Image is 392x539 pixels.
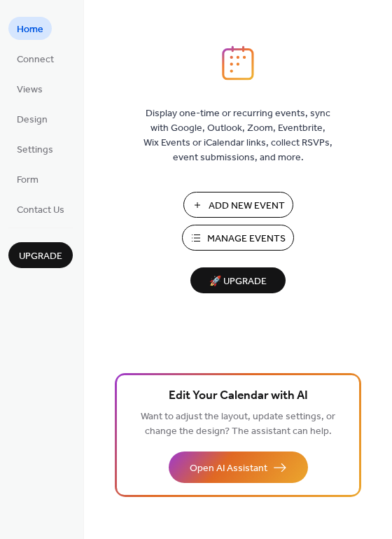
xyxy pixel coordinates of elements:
[141,407,335,441] span: Want to adjust the layout, update settings, or change the design? The assistant can help.
[8,242,73,268] button: Upgrade
[143,106,332,165] span: Display one-time or recurring events, sync with Google, Outlook, Zoom, Eventbrite, Wix Events or ...
[17,83,43,97] span: Views
[17,203,64,218] span: Contact Us
[190,461,267,476] span: Open AI Assistant
[190,267,286,293] button: 🚀 Upgrade
[8,137,62,160] a: Settings
[169,386,308,406] span: Edit Your Calendar with AI
[169,451,308,483] button: Open AI Assistant
[183,192,293,218] button: Add New Event
[8,197,73,220] a: Contact Us
[8,167,47,190] a: Form
[8,47,62,70] a: Connect
[222,45,254,80] img: logo_icon.svg
[17,22,43,37] span: Home
[17,52,54,67] span: Connect
[17,173,38,188] span: Form
[17,143,53,157] span: Settings
[8,107,56,130] a: Design
[209,199,285,213] span: Add New Event
[182,225,294,251] button: Manage Events
[8,17,52,40] a: Home
[19,249,62,264] span: Upgrade
[17,113,48,127] span: Design
[207,232,286,246] span: Manage Events
[199,272,277,291] span: 🚀 Upgrade
[8,77,51,100] a: Views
